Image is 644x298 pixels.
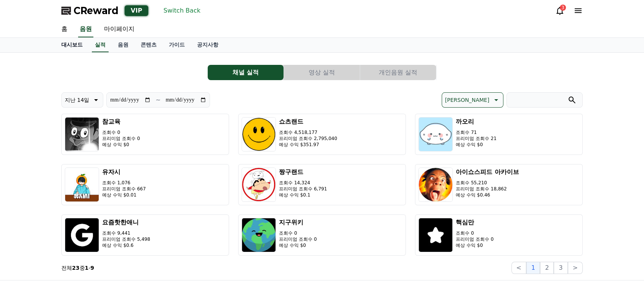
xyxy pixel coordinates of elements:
button: 까오리 조회수 71 프리미엄 조회수 21 예상 수익 $0 [415,114,583,155]
p: 예상 수익 $0.46 [456,192,519,198]
a: 음원 [112,38,135,52]
p: 프리미엄 조회수 0 [456,236,493,242]
h3: 쇼츠랜드 [279,117,337,126]
span: CReward [74,5,119,17]
a: 공지사항 [191,38,224,52]
button: 지난 14일 [61,92,103,108]
img: 핵심만 [418,218,453,252]
p: ~ [155,95,160,105]
img: 까오리 [418,117,453,151]
button: 쇼츠랜드 조회수 4,518,177 프리미엄 조회수 2,795,040 예상 수익 $351.97 [238,114,406,155]
p: 조회수 0 [279,230,317,236]
p: 전체 중 - [61,264,94,272]
a: 음원 [78,21,93,37]
h3: 아이쇼스피드 아카이브 [456,168,519,177]
h3: 지구위키 [279,218,317,227]
button: Switch Back [160,5,203,17]
button: 지구위키 조회수 0 프리미엄 조회수 0 예상 수익 $0 [238,214,406,256]
p: 프리미엄 조회수 6,791 [279,186,327,192]
p: 조회수 14,324 [279,180,327,186]
p: 조회수 9,441 [102,230,150,236]
div: 3 [560,5,566,11]
button: 참교육 조회수 0 프리미엄 조회수 0 예상 수익 $0 [61,114,229,155]
a: CReward [61,5,119,17]
button: 2 [540,262,554,274]
p: 프리미엄 조회수 21 [456,135,497,142]
p: 지난 14일 [65,95,89,105]
p: 조회수 1,076 [102,180,146,186]
img: 쇼츠랜드 [242,117,276,151]
img: 지구위키 [242,218,276,252]
a: 영상 실적 [284,65,360,80]
strong: 9 [90,265,94,271]
h3: 요즘핫한애니 [102,218,150,227]
a: 홈 [55,21,74,37]
a: 콘텐츠 [135,38,163,52]
p: 조회수 71 [456,129,497,135]
img: 참교육 [65,117,99,151]
p: 프리미엄 조회수 0 [279,236,317,242]
p: 조회수 0 [456,230,493,236]
p: 조회수 55,210 [456,180,519,186]
button: 영상 실적 [284,65,360,80]
button: 요즘핫한애니 조회수 9,441 프리미엄 조회수 5,498 예상 수익 $0.6 [61,214,229,256]
button: 유자시 조회수 1,076 프리미엄 조회수 667 예상 수익 $0.01 [61,164,229,205]
p: 프리미엄 조회수 0 [102,135,140,142]
p: 예상 수익 $0 [456,242,493,248]
p: 예상 수익 $0.6 [102,242,150,248]
p: 프리미엄 조회수 667 [102,186,146,192]
button: > [568,262,583,274]
p: 조회수 0 [102,129,140,135]
button: 아이쇼스피드 아카이브 조회수 55,210 프리미엄 조회수 18,862 예상 수익 $0.46 [415,164,583,205]
p: 프리미엄 조회수 2,795,040 [279,135,337,142]
button: 짱구랜드 조회수 14,324 프리미엄 조회수 6,791 예상 수익 $0.1 [238,164,406,205]
button: 1 [526,262,540,274]
h3: 짱구랜드 [279,168,327,177]
a: 대시보드 [55,38,89,52]
strong: 23 [72,265,79,271]
p: 예상 수익 $0.1 [279,192,327,198]
button: [PERSON_NAME] [442,92,503,108]
p: 프리미엄 조회수 18,862 [456,186,519,192]
a: 가이드 [163,38,191,52]
a: 개인음원 실적 [360,65,436,80]
button: 3 [554,262,567,274]
a: 실적 [92,38,109,52]
h3: 유자시 [102,168,146,177]
img: 유자시 [65,168,99,202]
p: 예상 수익 $0.01 [102,192,146,198]
p: 조회수 4,518,177 [279,129,337,135]
a: 마이페이지 [98,21,141,37]
h3: 핵심만 [456,218,493,227]
p: 예상 수익 $0 [102,142,140,148]
p: 예상 수익 $0 [456,142,497,148]
div: VIP [125,5,148,16]
img: 요즘핫한애니 [65,218,99,252]
button: < [511,262,526,274]
p: [PERSON_NAME] [445,95,489,105]
img: 짱구랜드 [242,168,276,202]
img: 아이쇼스피드 아카이브 [418,168,453,202]
strong: 1 [85,265,88,271]
p: 예상 수익 $351.97 [279,142,337,148]
button: 핵심만 조회수 0 프리미엄 조회수 0 예상 수익 $0 [415,214,583,256]
button: 개인음원 실적 [360,65,436,80]
a: 3 [555,6,564,15]
p: 예상 수익 $0 [279,242,317,248]
button: 채널 실적 [208,65,284,80]
p: 프리미엄 조회수 5,498 [102,236,150,242]
h3: 참교육 [102,117,140,126]
h3: 까오리 [456,117,497,126]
